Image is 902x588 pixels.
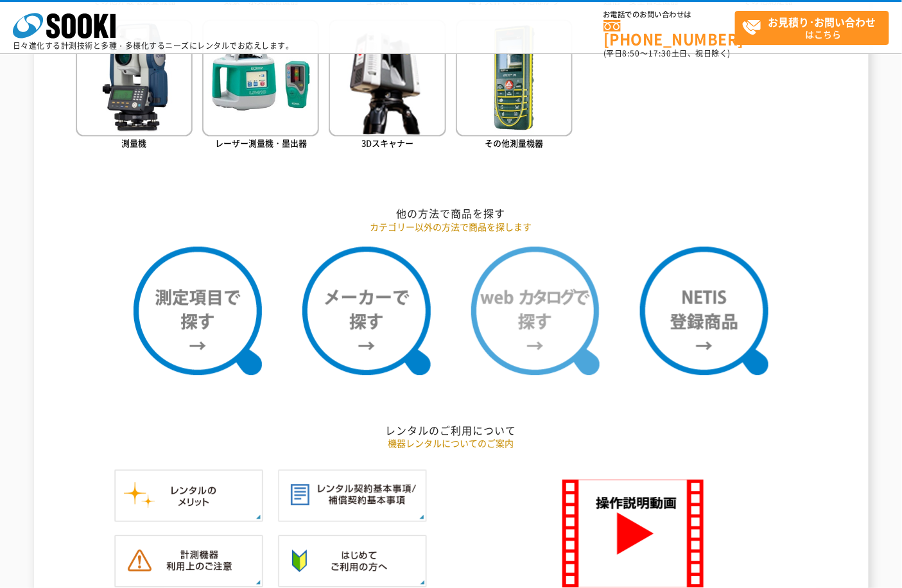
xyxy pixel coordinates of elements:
strong: お見積り･お問い合わせ [768,14,876,30]
img: メーカーで探す [302,246,431,375]
img: はじめてご利用の方へ [278,535,427,587]
img: 計測機器ご利用上のご注意 [114,535,263,587]
p: 機器レンタルについてのご案内 [76,437,827,450]
span: 8:50 [623,48,641,59]
p: カテゴリー以外の方法で商品を探します [76,220,827,234]
img: レンタル契約基本事項／補償契約基本事項 [278,469,427,522]
img: その他測量機器 [456,19,573,136]
span: その他測量機器 [485,137,544,149]
a: はじめてご利用の方へ [278,574,427,586]
a: 3Dスキャナー [329,19,446,152]
a: レンタルのメリット [114,508,263,521]
img: 測量機 [76,19,193,136]
p: 日々進化する計測技術と多種・多様化するニーズにレンタルでお応えします。 [13,42,294,49]
span: 3Dスキャナー [361,137,413,149]
span: はこちら [742,12,889,44]
h2: レンタルのご利用について [76,424,827,437]
img: 3Dスキャナー [329,19,446,136]
a: 計測機器ご利用上のご注意 [114,574,263,586]
a: レーザー測量機・墨出器 [202,19,319,152]
img: レーザー測量機・墨出器 [202,19,319,136]
span: (平日 ～ 土日、祝日除く) [603,48,731,59]
a: お見積り･お問い合わせはこちら [735,11,889,45]
a: 測量機 [76,19,193,152]
a: レンタル契約基本事項／補償契約基本事項 [278,508,427,521]
img: SOOKI 操作説明動画 [562,480,704,587]
img: webカタログで探す [471,246,600,375]
a: その他測量機器 [456,19,573,152]
a: [PHONE_NUMBER] [603,20,735,46]
img: 測定項目で探す [134,246,262,375]
img: レンタルのメリット [114,469,263,522]
span: お電話でのお問い合わせは [603,11,735,19]
img: NETIS登録商品 [640,246,768,375]
span: 測量機 [121,137,146,149]
span: 17:30 [648,48,672,59]
span: レーザー測量機・墨出器 [215,137,307,149]
h2: 他の方法で商品を探す [76,207,827,220]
